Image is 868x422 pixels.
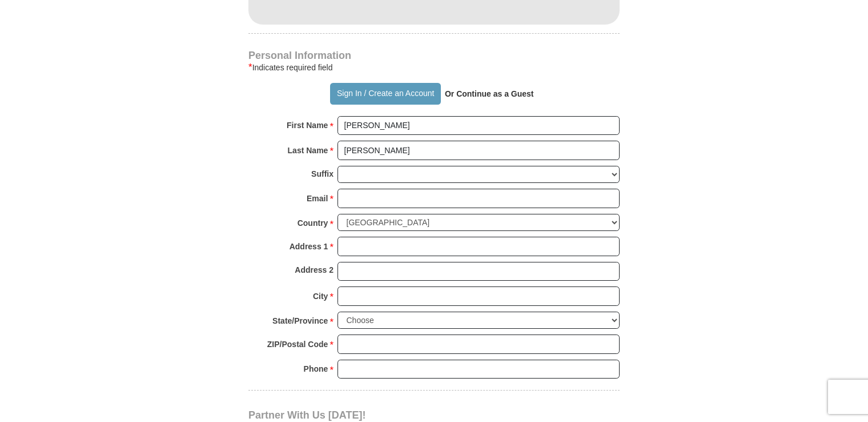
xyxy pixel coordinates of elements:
strong: City [313,288,328,304]
strong: Phone [304,361,328,377]
div: Indicates required field [248,61,620,74]
strong: Or Continue as a Guest [445,89,534,98]
h4: Personal Information [248,51,620,60]
strong: ZIP/Postal Code [267,336,328,352]
button: Sign In / Create an Account [330,83,440,105]
strong: Address 2 [295,262,333,278]
strong: Suffix [311,166,333,182]
strong: Country [298,215,328,231]
strong: First Name [287,117,328,133]
strong: Last Name [288,142,328,158]
span: Partner With Us [DATE]! [248,409,366,421]
strong: Address 1 [290,238,328,254]
strong: State/Province [272,313,328,329]
strong: Email [307,190,328,206]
